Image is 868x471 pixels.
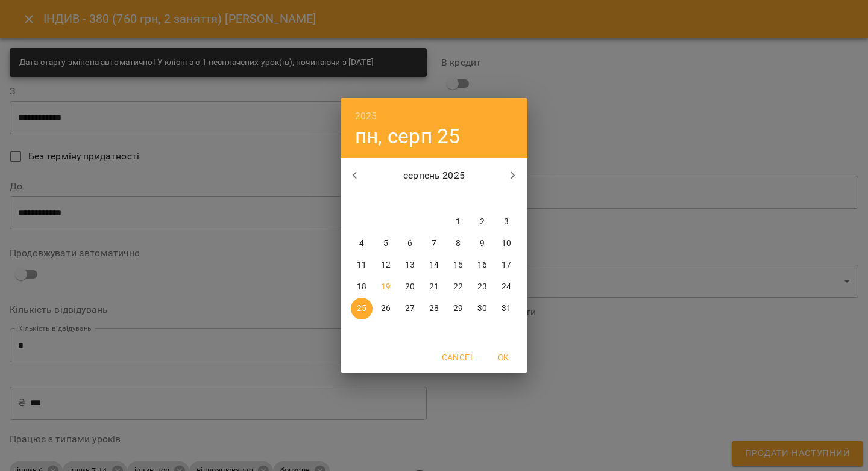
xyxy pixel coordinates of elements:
p: 26 [381,303,391,315]
span: чт [423,193,445,205]
button: 13 [399,254,421,276]
p: 18 [357,281,366,293]
p: 9 [480,238,485,250]
button: 14 [423,254,445,276]
button: 16 [471,254,493,276]
button: 17 [495,254,517,276]
button: 30 [471,298,493,319]
span: вт [375,193,397,205]
button: 22 [447,276,469,298]
button: 26 [375,298,397,319]
p: 17 [502,259,511,271]
button: 20 [399,276,421,298]
p: 8 [456,238,461,250]
p: серпень 2025 [370,168,499,183]
p: 7 [432,238,436,250]
p: 4 [359,238,364,250]
span: ср [399,193,421,205]
span: Cancel [442,350,474,365]
button: 4 [351,233,373,254]
button: 5 [375,233,397,254]
button: 28 [423,298,445,319]
button: пн, серп 25 [355,124,461,149]
p: 15 [453,259,463,271]
span: пт [447,193,469,205]
p: 29 [453,303,463,315]
button: 1 [447,211,469,233]
p: 22 [453,281,463,293]
p: 24 [502,281,511,293]
p: 11 [357,259,366,271]
p: 23 [477,281,487,293]
button: 19 [375,276,397,298]
button: 31 [495,298,517,319]
button: 24 [495,276,517,298]
p: 2 [480,216,485,228]
button: 15 [447,254,469,276]
p: 3 [504,216,509,228]
button: 21 [423,276,445,298]
button: 23 [471,276,493,298]
p: 28 [429,303,439,315]
p: 19 [381,281,391,293]
button: 27 [399,298,421,319]
p: 10 [502,238,511,250]
span: пн [351,193,373,205]
button: Cancel [437,346,479,368]
button: 25 [351,298,373,319]
p: 14 [429,259,439,271]
button: 6 [399,233,421,254]
button: 18 [351,276,373,298]
p: 21 [429,281,439,293]
button: 7 [423,233,445,254]
span: OK [489,350,518,365]
button: 2025 [355,108,377,125]
button: 2 [471,211,493,233]
p: 13 [405,259,415,271]
button: 8 [447,233,469,254]
p: 27 [405,303,415,315]
p: 5 [383,238,388,250]
p: 16 [477,259,487,271]
p: 30 [477,303,487,315]
button: 29 [447,298,469,319]
button: OK [484,346,523,368]
p: 12 [381,259,391,271]
button: 9 [471,233,493,254]
p: 25 [357,303,366,315]
p: 6 [407,238,412,250]
p: 20 [405,281,415,293]
p: 1 [456,216,461,228]
span: нд [495,193,517,205]
button: 11 [351,254,373,276]
button: 10 [495,233,517,254]
span: сб [471,193,493,205]
button: 12 [375,254,397,276]
button: 3 [495,211,517,233]
p: 31 [502,303,511,315]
